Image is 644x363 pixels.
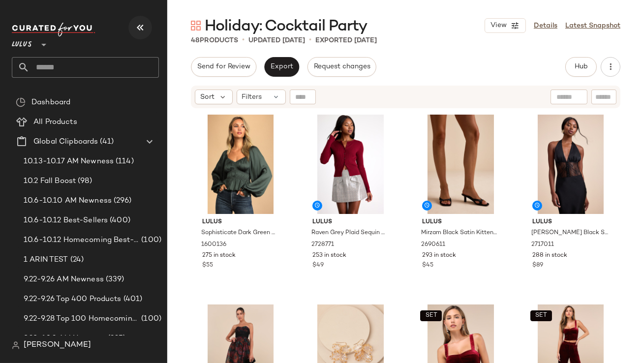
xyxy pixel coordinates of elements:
[574,63,588,71] span: Hub
[531,241,554,249] span: 2717011
[12,33,32,51] span: Lulus
[24,156,114,167] span: 10.13-10.17 AM Newness
[191,37,200,44] span: 48
[421,241,445,249] span: 2690611
[24,313,139,325] span: 9.22-9.28 Top 100 Homecoming Dresses
[31,97,70,108] span: Dashboard
[315,35,377,46] p: Exported [DATE]
[307,57,376,77] button: Request changes
[24,294,122,305] span: 9.22-9.26 Top 400 Products
[532,251,567,260] span: 288 in stock
[565,57,597,77] button: Hub
[535,312,547,319] span: SET
[490,22,507,30] span: View
[98,136,114,148] span: (41)
[242,92,262,102] span: Filters
[33,136,98,148] span: Global Clipboards
[24,176,76,187] span: 10.2 Fall Boost
[422,218,499,227] span: Lulus
[191,35,238,46] div: Products
[12,341,20,349] img: svg%3e
[531,229,608,238] span: [PERSON_NAME] Black Satin Lace Halter Maxi Dress
[312,251,346,260] span: 253 in stock
[248,35,305,46] p: updated [DATE]
[421,229,498,238] span: Mirzam Black Satin Kitten Heel Slide Sandals
[139,235,161,246] span: (100)
[201,229,278,238] span: Sophisticate Dark Green Satin Ruched Long Sleeve Top
[312,218,389,227] span: Lulus
[565,21,620,31] a: Latest Snapshot
[264,57,299,77] button: Export
[197,63,250,71] span: Send for Review
[106,333,126,344] span: (325)
[16,97,26,107] img: svg%3e
[534,21,557,31] a: Details
[76,176,92,187] span: (98)
[33,117,77,128] span: All Products
[191,57,256,77] button: Send for Review
[313,63,370,71] span: Request changes
[24,215,108,226] span: 10.6-10.12 Best-Sellers
[24,333,106,344] span: 9.29-10.3 AM Newness
[114,156,134,167] span: (114)
[194,115,287,214] img: 7809561_1600136.jpg
[420,310,442,321] button: SET
[530,310,552,321] button: SET
[312,261,324,270] span: $49
[202,261,213,270] span: $55
[309,34,311,46] span: •
[139,313,161,325] span: (100)
[305,115,397,214] img: 2728771_02_front_2025-10-01.jpg
[201,241,226,249] span: 1600136
[24,274,104,285] span: 9.22-9.26 AM Newness
[24,235,139,246] span: 10.6-10.12 Homecoming Best-Sellers
[200,92,215,102] span: Sort
[24,195,112,207] span: 10.6-10.10 AM Newness
[202,218,279,227] span: Lulus
[425,312,437,319] span: SET
[532,261,543,270] span: $89
[68,254,84,266] span: (24)
[24,339,91,351] span: [PERSON_NAME]
[108,215,130,226] span: (400)
[532,218,609,227] span: Lulus
[311,241,334,249] span: 2728771
[485,18,526,33] button: View
[191,21,201,30] img: svg%3e
[104,274,124,285] span: (339)
[112,195,132,207] span: (296)
[202,251,236,260] span: 275 in stock
[205,17,367,36] span: Holiday: Cocktail Party
[311,229,388,238] span: Raven Grey Plaid Sequin High-Rise Mini Skirt
[270,63,293,71] span: Export
[242,34,245,46] span: •
[12,23,95,36] img: cfy_white_logo.C9jOOHJF.svg
[24,254,68,266] span: 1 ARIN TEST
[524,115,617,214] img: 2717011_01_hero_2025-10-01.jpg
[422,261,433,270] span: $45
[422,251,456,260] span: 293 in stock
[122,294,143,305] span: (401)
[414,115,507,214] img: 2690611_01_OM_2025-09-29.jpg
